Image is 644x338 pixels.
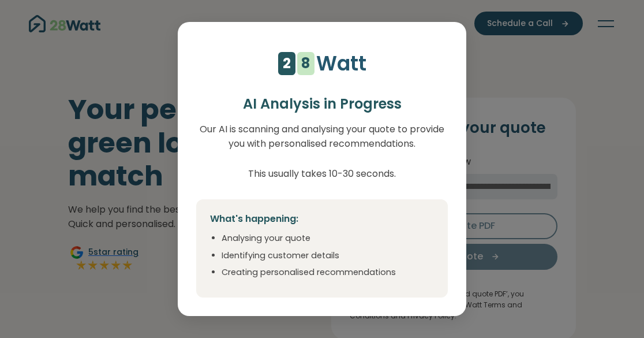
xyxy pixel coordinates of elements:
[222,250,434,262] li: Identifying customer details
[222,232,434,245] li: Analysing your quote
[196,122,448,181] p: Our AI is scanning and analysing your quote to provide you with personalised recommendations. Thi...
[210,213,434,225] h4: What's happening:
[196,96,448,113] h2: AI Analysis in Progress
[316,47,366,80] p: Watt
[222,266,434,279] li: Creating personalised recommendations
[283,52,291,75] div: 2
[301,52,310,75] div: 8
